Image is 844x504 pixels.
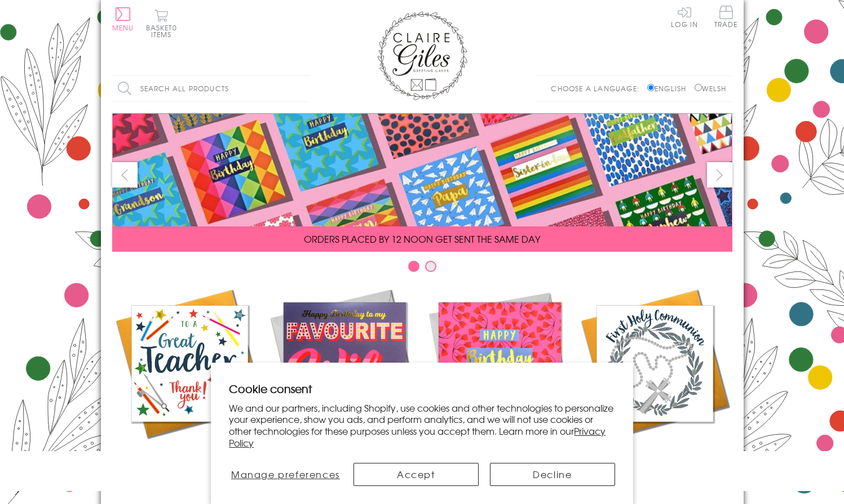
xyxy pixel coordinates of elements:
button: Menu [112,7,134,31]
h2: Cookie consent [229,381,615,396]
p: Choose a language: [551,83,645,93]
span: Menu [112,23,134,33]
img: Claire Giles Greetings Cards [377,11,467,100]
span: 0 items [151,23,177,39]
a: Trade [714,6,738,30]
label: Welsh [695,83,727,93]
a: Academic [112,286,267,463]
p: We and our partners, including Shopify, use cookies and other technologies to personalize your ex... [229,402,615,449]
span: Communion and Confirmation [607,449,702,476]
input: Search all products [112,76,310,101]
a: Birthdays [422,286,577,463]
div: Carousel Pagination [112,260,732,278]
a: Log In [671,6,698,28]
button: Carousel Page 1 (Current Slide) [408,261,419,272]
input: Welsh [695,84,702,91]
a: Communion and Confirmation [577,286,732,476]
input: Search [298,76,310,101]
span: Academic [161,449,219,463]
span: Trade [714,6,738,28]
label: English [647,83,692,93]
button: Manage preferences [229,463,342,486]
button: Basket0 items [146,9,177,38]
span: Manage preferences [231,467,340,481]
button: prev [112,162,138,188]
span: ORDERS PLACED BY 12 NOON GET SENT THE SAME DAY [304,232,540,246]
a: Privacy Policy [229,424,606,449]
button: next [707,162,732,188]
button: Carousel Page 2 [425,261,436,272]
input: English [647,84,655,91]
button: Decline [490,463,615,486]
button: Accept [353,463,479,486]
a: New Releases [267,286,422,463]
